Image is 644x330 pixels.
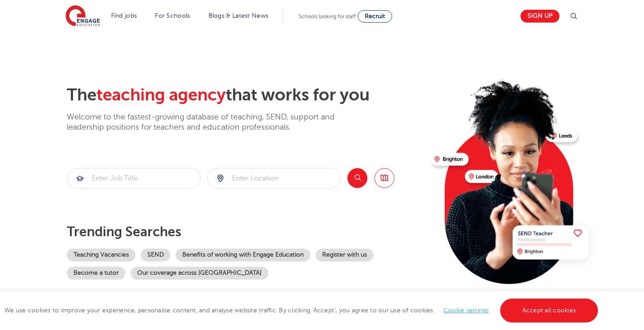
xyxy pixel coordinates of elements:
a: Find jobs [111,12,137,19]
a: Teaching Vacancies [67,249,135,261]
a: Our coverage across [GEOGRAPHIC_DATA] [131,267,268,280]
a: SEND [141,249,170,261]
a: Benefits of working with Engage Education [176,249,310,261]
span: Schools looking for staff [299,13,356,19]
a: For Schools [155,12,190,19]
span: teaching agency [96,85,226,104]
a: Sign up [521,10,559,23]
a: Register with us [316,249,374,261]
a: Recruit [358,10,392,23]
a: Blogs & Latest News [208,12,269,19]
input: Submit [208,169,340,188]
a: Cookie settings [443,307,489,314]
a: Accept all cookies [500,299,598,322]
span: We use cookies to improve your experience, personalise content, and analyse website traffic. By c... [4,307,600,314]
p: Trending searches [67,224,424,240]
div: Submit [67,168,201,188]
div: Submit [207,168,341,188]
button: Search [347,168,367,188]
p: Welcome to the fastest-growing database of teaching, SEND, support and leadership positions for t... [67,112,359,133]
input: Submit [67,169,200,188]
span: Recruit [365,13,385,19]
h2: The that works for you [67,85,424,105]
a: Become a tutor [67,267,125,280]
img: Engage Education [66,5,100,27]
